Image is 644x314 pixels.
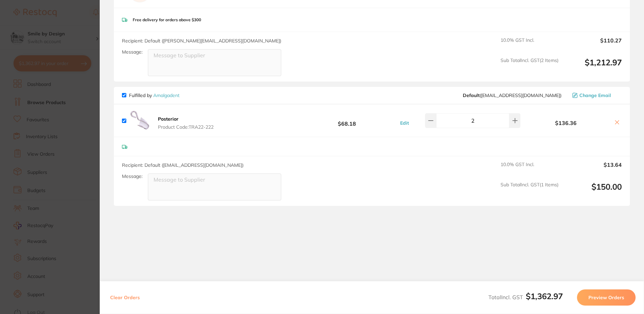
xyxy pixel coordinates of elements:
output: $1,212.97 [564,58,622,76]
span: Change Email [579,93,611,98]
b: $1,362.97 [526,291,563,301]
span: Total Incl. GST [488,294,563,301]
label: Message: [122,174,142,179]
button: Clear Orders [108,289,142,306]
img: MDB6c3dhbA [129,110,151,131]
p: Free delivery for orders above $300 [133,18,201,22]
span: info@amalgadent.com.au [463,93,561,98]
span: 10.0 % GST Incl. [501,37,558,52]
label: Message: [122,49,142,55]
output: $110.27 [564,37,622,52]
span: Recipient: Default ( [PERSON_NAME][EMAIL_ADDRESS][DOMAIN_NAME] ) [122,38,281,44]
a: Amalgadent [153,92,180,98]
b: $68.18 [297,115,397,127]
button: Edit [398,120,411,126]
b: $136.36 [522,120,610,126]
span: Product Code: TRA22-222 [158,124,214,130]
button: Posterior Product Code:TRA22-222 [156,116,216,130]
span: Sub Total Incl. GST ( 1 Items) [501,182,558,200]
button: Change Email [570,92,622,98]
span: 10.0 % GST Incl. [501,162,558,177]
output: $150.00 [564,182,622,200]
button: Preview Orders [577,289,636,306]
b: Default [463,92,480,98]
p: Fulfilled by [129,93,180,98]
span: Recipient: Default ( [EMAIL_ADDRESS][DOMAIN_NAME] ) [122,162,244,168]
b: Posterior [158,116,179,122]
span: Sub Total Incl. GST ( 2 Items) [501,58,558,76]
output: $13.64 [564,162,622,177]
